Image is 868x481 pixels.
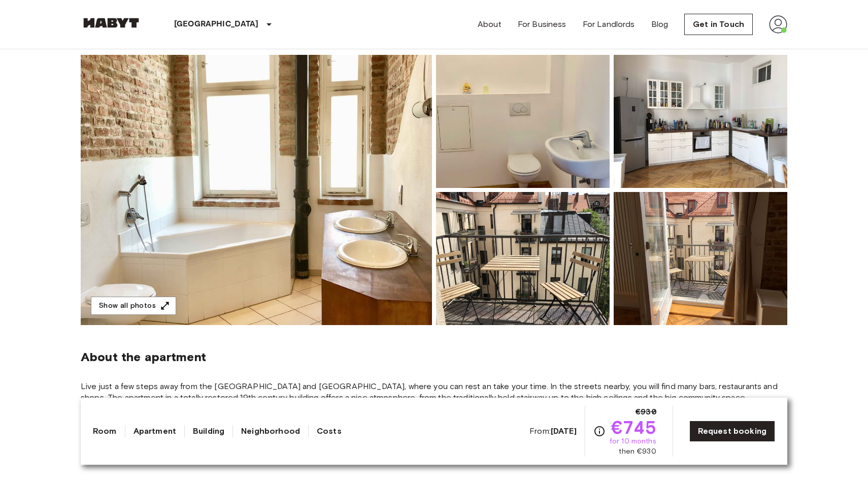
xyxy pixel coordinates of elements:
a: Get in Touch [684,14,753,35]
span: for 10 months [610,436,656,446]
svg: Check cost overview for full price breakdown. Please note that discounts apply to new joiners onl... [593,425,606,437]
img: Picture of unit DE-02-017-001-02HF [436,192,610,325]
a: Request booking [689,421,775,442]
a: For Business [518,18,566,30]
img: Picture of unit DE-02-017-001-02HF [614,55,787,188]
b: [DATE] [551,426,577,436]
span: About the apartment [81,349,206,365]
img: avatar [769,15,787,34]
a: Costs [317,425,342,437]
a: About [478,18,502,30]
p: [GEOGRAPHIC_DATA] [174,18,259,30]
img: Marketing picture of unit DE-02-017-001-02HF [81,55,432,325]
button: Show all photos [91,297,176,315]
a: For Landlords [583,18,635,30]
img: Picture of unit DE-02-017-001-02HF [436,55,610,188]
img: Picture of unit DE-02-017-001-02HF [614,192,787,325]
span: Live just a few steps away from the [GEOGRAPHIC_DATA] and [GEOGRAPHIC_DATA], where you can rest a... [81,381,787,403]
a: Blog [651,18,669,30]
a: Neighborhood [241,425,300,437]
a: Building [193,425,224,437]
a: Room [93,425,117,437]
a: Apartment [133,425,176,437]
img: Habyt [81,18,142,28]
span: then €930 [619,446,656,457]
span: From: [529,426,577,437]
span: €745 [611,418,656,436]
span: €930 [636,406,656,418]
